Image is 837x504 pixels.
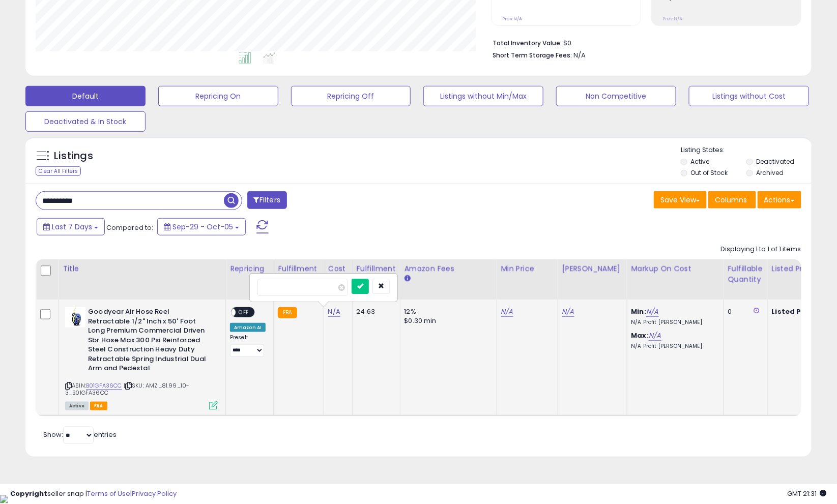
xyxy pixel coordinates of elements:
[631,307,647,316] b: Min:
[25,86,146,106] button: Default
[43,430,117,439] span: Show: entries
[87,489,130,498] a: Terms of Use
[788,489,827,498] span: 2025-10-13 21:31 GMT
[157,218,246,235] button: Sep-29 - Oct-05
[631,263,719,274] div: Markup on Cost
[230,263,269,274] div: Repricing
[631,331,649,340] b: Max:
[662,16,682,22] small: Prev: N/A
[65,307,85,328] img: 41mth7aaO1L._SL40_.jpg
[654,191,707,209] button: Save View
[631,319,716,326] p: N/A Profit [PERSON_NAME]
[562,263,623,274] div: [PERSON_NAME]
[690,157,709,166] label: Active
[54,149,93,163] h5: Listings
[756,168,784,177] label: Archived
[291,86,411,106] button: Repricing Off
[493,51,572,60] b: Short Term Storage Fees:
[230,323,266,332] div: Amazon AI
[357,263,396,285] div: Fulfillment Cost
[86,381,122,390] a: B01GFA36CC
[65,307,218,409] div: ASIN:
[10,489,177,499] div: seller snap | |
[715,195,747,205] span: Columns
[247,191,287,209] button: Filters
[328,263,348,274] div: Cost
[728,263,763,285] div: Fulfillable Quantity
[649,331,661,341] a: N/A
[493,39,562,47] b: Total Inventory Value:
[728,307,760,316] div: 0
[502,16,522,22] small: Prev: N/A
[36,166,81,176] div: Clear All Filters
[37,218,105,235] button: Last 7 Days
[63,263,221,274] div: Title
[172,222,233,232] span: Sep-29 - Oct-05
[52,222,92,232] span: Last 7 Days
[756,157,794,166] label: Deactivated
[405,307,489,316] div: 12%
[501,307,513,317] a: N/A
[556,86,676,106] button: Non Competitive
[278,307,297,318] small: FBA
[106,223,153,232] span: Compared to:
[65,402,89,410] span: All listings currently available for purchase on Amazon
[65,381,189,397] span: | SKU: AMZ_81.99_10-3_B01GFA36CC
[689,86,809,106] button: Listings without Cost
[405,316,489,325] div: $0.30 min
[501,263,554,274] div: Min Price
[772,307,818,316] b: Listed Price:
[708,191,756,209] button: Columns
[10,489,47,498] strong: Copyright
[631,343,716,350] p: N/A Profit [PERSON_NAME]
[328,307,340,317] a: N/A
[627,259,724,300] th: The percentage added to the cost of goods (COGS) that forms the calculator for Min & Max prices.
[158,86,278,106] button: Repricing On
[236,308,252,317] span: OFF
[278,263,319,274] div: Fulfillment
[758,191,801,209] button: Actions
[423,86,543,106] button: Listings without Min/Max
[132,489,177,498] a: Privacy Policy
[646,307,658,317] a: N/A
[230,334,266,357] div: Preset:
[690,168,728,177] label: Out of Stock
[681,145,812,155] p: Listing States:
[25,111,146,132] button: Deactivated & In Stock
[357,307,392,316] div: 24.63
[573,50,586,60] span: N/A
[88,307,212,376] b: Goodyear Air Hose Reel Retractable 1/2" Inch x 50' Foot Long Premium Commercial Driven Sbr Hose M...
[405,263,493,274] div: Amazon Fees
[90,402,107,410] span: FBA
[562,307,574,317] a: N/A
[405,274,411,283] small: Amazon Fees.
[720,245,801,254] div: Displaying 1 to 1 of 1 items
[493,36,794,48] li: $0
